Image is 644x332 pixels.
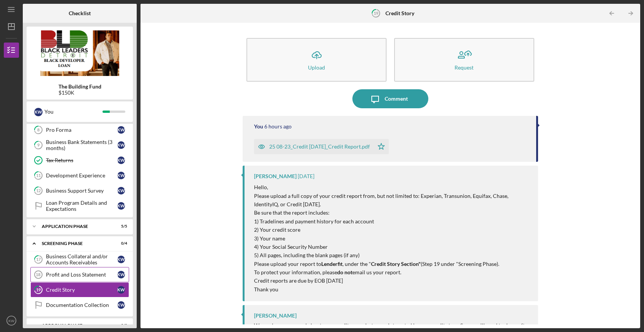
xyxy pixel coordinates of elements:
[8,319,14,323] text: KW
[308,65,325,70] div: Upload
[46,253,117,266] div: Business Collateral and/or Accounts Receivables
[46,200,117,212] div: Loan Program Details and Expectations
[254,209,530,217] p: Be sure that the report includes:
[117,202,125,210] div: K W
[42,224,108,229] div: Application Phase
[46,172,117,179] div: Development Experience
[46,139,117,151] div: Business Bank Statements (3 months)
[37,128,39,133] tspan: 8
[298,173,314,179] time: 2025-08-22 20:55
[385,89,408,108] div: Comment
[27,30,133,76] img: Product logo
[30,252,129,267] a: 17Business Collateral and/or Accounts ReceivablesKW
[394,38,534,82] button: Request
[254,217,530,226] p: 1) Tradelines and payment history for each account
[37,143,40,148] tspan: 9
[374,11,379,16] tspan: 19
[352,89,428,108] button: Comment
[455,65,474,70] div: Request
[254,313,297,319] div: [PERSON_NAME]
[385,10,414,16] b: Credit Story
[46,127,117,133] div: Pro Forma
[30,198,129,213] a: Loan Program Details and ExpectationsKW
[117,256,125,263] div: K W
[30,282,129,297] a: 19Credit StoryKW
[254,123,263,130] div: You
[114,241,127,246] div: 0 / 4
[46,272,117,278] div: Profit and Loss Statement
[254,243,530,251] p: 4) Your Social Security Number
[46,302,117,308] div: Documentation Collection
[254,234,530,243] p: 3) Your name
[30,122,129,138] a: 8Pro FormaKW
[254,260,530,268] p: Please upload your report to , under the " (Step 19 under "Screening Phase).
[117,141,125,149] div: K W
[117,187,125,194] div: K W
[42,241,108,246] div: Screening Phase
[114,224,127,229] div: 5 / 5
[254,226,530,234] p: 2) Your credit score
[58,84,101,90] b: The Building Fund
[46,157,117,163] div: Tax Returns
[117,286,125,294] div: K W
[44,105,103,118] div: You
[117,172,125,179] div: K W
[42,323,108,328] div: Approval Phase
[254,139,389,154] button: 25 08-23_Credit [DATE]_Credit Report.pdf
[114,323,127,328] div: 0 / 8
[254,251,530,259] p: 5) All pages, including the blank pages (if any)
[254,268,530,277] p: To protect your information, please email us your report.
[117,301,125,309] div: K W
[117,157,125,164] div: K W
[46,188,117,194] div: Business Support Survey
[36,257,41,262] tspan: 17
[4,313,19,328] button: KW
[254,183,530,191] p: Hello,
[30,138,129,153] a: 9Business Bank Statements (3 months)KW
[36,173,41,178] tspan: 11
[30,168,129,183] a: 11Development ExperienceKW
[30,183,129,198] a: 12Business Support SurveyKW
[36,288,41,292] tspan: 19
[117,126,125,134] div: K W
[246,38,387,82] button: Upload
[117,271,125,278] div: K W
[254,192,530,209] p: Please upload a full copy of your credit report from, but not limited to: Experian, Transunion, E...
[30,153,129,168] a: Tax ReturnsKW
[46,287,117,293] div: Credit Story
[321,261,343,267] strong: Lenderfit
[337,269,352,275] strong: do not
[264,123,292,130] time: 2025-08-23 18:02
[36,272,40,277] tspan: 18
[254,173,297,179] div: [PERSON_NAME]
[36,188,41,193] tspan: 12
[58,90,101,96] div: $150K
[30,267,129,282] a: 18Profit and Loss StatementKW
[269,144,370,150] div: 25 08-23_Credit [DATE]_Credit Report.pdf
[34,108,43,116] div: K W
[254,277,530,285] p: Credit reports are due by EOB [DATE]
[30,297,129,313] a: Documentation CollectionKW
[371,261,421,267] strong: Credit Story Section"
[69,10,91,16] b: Checklist
[254,285,530,294] p: Thank you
